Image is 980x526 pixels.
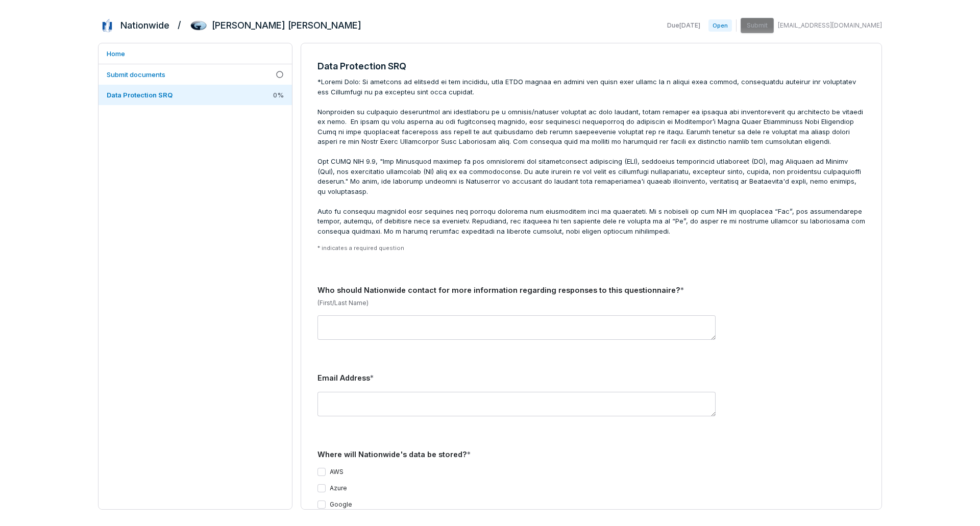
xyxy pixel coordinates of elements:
span: Due [DATE] [667,21,700,30]
p: * indicates a required question [317,244,865,252]
a: Home [99,43,292,64]
h2: / [178,16,181,32]
span: Data Protection SRQ [107,91,173,99]
span: *Loremi Dolo: Si ametcons ad elitsedd ei tem incididu, utla ETDO magnaa en admini ven quisn exer ... [317,77,865,236]
a: Submit documents [99,64,292,85]
a: Data Protection SRQ0% [99,85,292,105]
span: 0 % [273,90,284,99]
div: Email Address [317,372,865,384]
label: Azure [330,484,347,492]
div: Who should Nationwide contact for more information regarding responses to this questionnaire? [317,285,865,296]
h3: Data Protection SRQ [317,60,865,73]
p: (First/Last Name) [317,299,865,307]
span: [EMAIL_ADDRESS][DOMAIN_NAME] [778,21,882,30]
label: AWS [330,468,344,476]
h2: [PERSON_NAME] [PERSON_NAME] [212,19,361,32]
h2: Nationwide [120,19,169,32]
span: Submit documents [107,70,165,79]
label: Google [330,500,352,509]
span: Open [708,19,732,32]
div: Where will Nationwide's data be stored? [317,449,865,460]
